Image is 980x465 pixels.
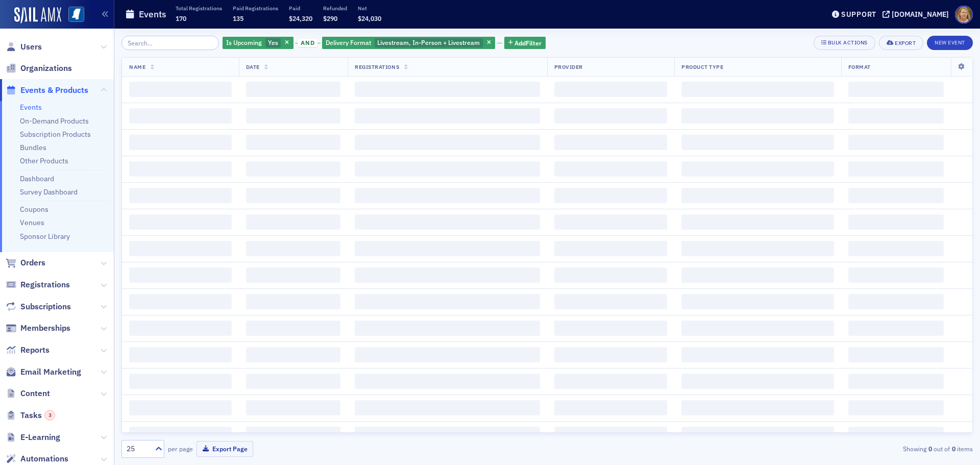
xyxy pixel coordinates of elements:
[129,241,232,256] span: ‌
[129,400,232,415] span: ‌
[323,14,337,22] span: $290
[129,321,232,336] span: ‌
[681,161,834,177] span: ‌
[681,214,834,230] span: ‌
[129,161,232,177] span: ‌
[554,161,667,177] span: ‌
[681,374,834,389] span: ‌
[355,188,540,203] span: ‌
[848,347,944,362] span: ‌
[355,400,540,415] span: ‌
[927,36,973,50] button: New Event
[246,374,341,389] span: ‌
[681,108,834,124] span: ‌
[355,108,540,124] span: ‌
[223,37,293,50] div: Yes
[554,241,667,256] span: ‌
[681,347,834,362] span: ‌
[129,374,232,389] span: ‌
[14,7,61,23] a: SailAMX
[554,214,667,230] span: ‌
[814,36,875,50] button: Bulk Actions
[848,188,944,203] span: ‌
[6,85,88,96] a: Events & Products
[20,187,78,197] a: Survey Dashboard
[20,205,48,214] a: Coupons
[246,347,341,362] span: ‌
[168,444,193,453] label: per page
[20,103,42,112] a: Events
[6,63,72,74] a: Organizations
[246,161,341,177] span: ‌
[20,432,60,443] span: E-Learning
[848,400,944,415] span: ‌
[20,410,55,421] span: Tasks
[358,14,381,22] span: $24,030
[20,174,54,183] a: Dashboard
[895,40,916,46] div: Export
[681,82,834,97] span: ‌
[226,38,262,46] span: Is Upcoming
[129,63,145,70] span: Name
[322,37,495,50] div: Livestream, In-Person + Livestream
[950,444,957,453] strong: 0
[20,232,70,241] a: Sponsor Library
[681,400,834,415] span: ‌
[355,82,540,97] span: ‌
[6,366,81,378] a: Email Marketing
[129,135,232,150] span: ‌
[681,321,834,336] span: ‌
[20,218,44,227] a: Venues
[681,241,834,256] span: ‌
[20,63,72,74] span: Organizations
[554,63,583,70] span: Provider
[514,38,542,47] span: Add Filter
[246,214,341,230] span: ‌
[20,257,45,268] span: Orders
[355,374,540,389] span: ‌
[289,14,312,22] span: $24,320
[554,347,667,362] span: ‌
[6,257,45,268] a: Orders
[6,279,70,290] a: Registrations
[355,427,540,442] span: ‌
[554,108,667,124] span: ‌
[246,400,341,415] span: ‌
[926,444,934,453] strong: 0
[246,82,341,97] span: ‌
[129,267,232,283] span: ‌
[355,267,540,283] span: ‌
[129,294,232,309] span: ‌
[44,410,55,421] div: 3
[554,427,667,442] span: ‌
[20,143,46,152] a: Bundles
[246,241,341,256] span: ‌
[848,241,944,256] span: ‌
[6,453,68,464] a: Automations
[323,5,347,12] p: Refunded
[355,214,540,230] span: ‌
[197,441,253,457] button: Export Page
[129,82,232,97] span: ‌
[377,38,480,46] span: Livestream, In-Person + Livestream
[848,214,944,230] span: ‌
[121,36,219,50] input: Search…
[355,347,540,362] span: ‌
[554,82,667,97] span: ‌
[681,135,834,150] span: ‌
[504,37,546,50] button: AddFilter
[554,188,667,203] span: ‌
[20,41,42,53] span: Users
[355,135,540,150] span: ‌
[20,323,70,334] span: Memberships
[848,374,944,389] span: ‌
[176,5,222,12] p: Total Registrations
[246,108,341,124] span: ‌
[681,63,723,70] span: Product Type
[848,161,944,177] span: ‌
[554,267,667,283] span: ‌
[554,400,667,415] span: ‌
[848,267,944,283] span: ‌
[246,135,341,150] span: ‌
[848,427,944,442] span: ‌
